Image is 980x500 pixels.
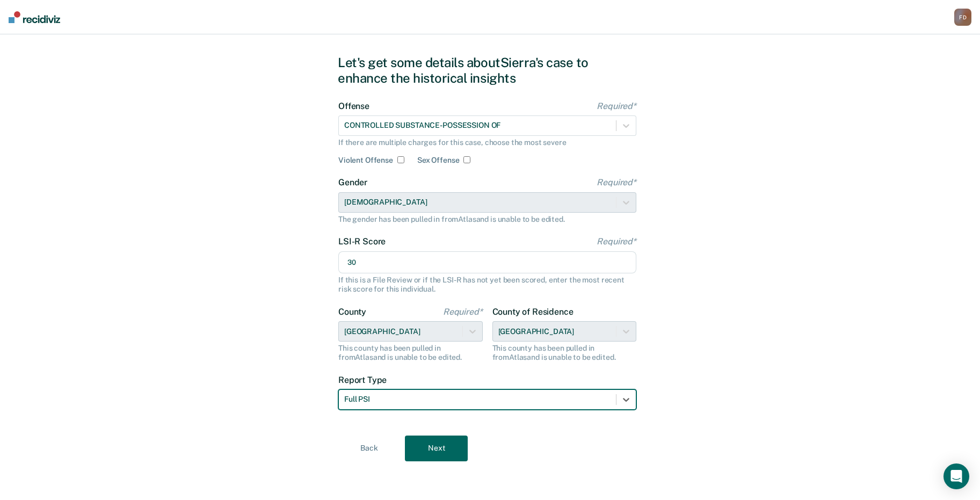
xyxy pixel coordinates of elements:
label: County of Residence [492,307,637,317]
span: Required* [597,101,636,111]
button: Back [338,436,401,461]
label: LSI-R Score [338,236,636,247]
label: Offense [338,101,636,111]
label: Sex Offense [417,156,459,165]
div: This county has been pulled in from Atlas and is unable to be edited. [492,344,637,362]
span: Required* [597,177,636,187]
button: FD [954,9,971,26]
div: If there are multiple charges for this case, choose the most severe [338,138,636,147]
button: Next [405,436,468,461]
div: This county has been pulled in from Atlas and is unable to be edited. [338,344,483,362]
label: Gender [338,177,636,187]
span: Required* [597,236,636,247]
div: Open Intercom Messenger [943,463,969,489]
div: F D [954,9,971,26]
div: The gender has been pulled in from Atlas and is unable to be edited. [338,215,636,224]
label: Violent Offense [338,156,393,165]
img: Recidiviz [9,11,60,23]
div: Let's get some details about Sierra's case to enhance the historical insights [338,55,642,86]
span: Required* [443,307,483,317]
label: County [338,307,483,317]
div: If this is a File Review or if the LSI-R has not yet been scored, enter the most recent risk scor... [338,276,636,294]
label: Report Type [338,375,636,385]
